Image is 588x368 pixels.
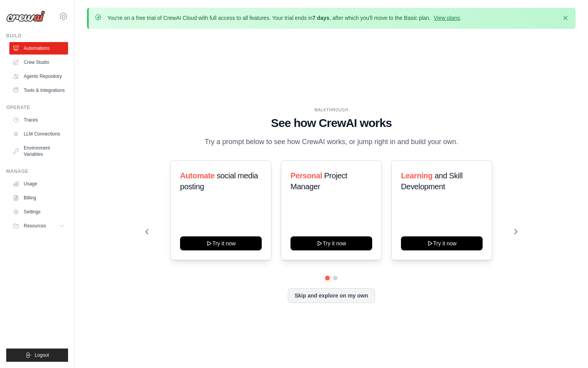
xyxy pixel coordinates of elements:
[201,136,462,148] p: Try a prompt below to see how CrewAI works, or jump right in and build your own.
[9,178,68,190] a: Usage
[401,171,432,180] span: Learning
[9,128,68,140] a: LLM Connections
[9,206,68,218] a: Settings
[9,220,68,232] button: Resources
[180,171,215,180] span: Automate
[180,236,262,250] button: Try it now
[6,11,45,22] img: Logo
[9,84,68,97] a: Tools & Integrations
[24,223,46,229] span: Resources
[6,349,68,362] button: Logout
[107,14,462,22] p: You're on a free trial of CrewAI Cloud with full access to all features. Your trial ends in , aft...
[9,70,68,83] a: Agents Repository
[180,171,258,191] span: social media posting
[6,33,68,39] div: Build
[290,236,372,250] button: Try it now
[290,171,322,180] span: Personal
[9,114,68,126] a: Traces
[9,142,68,160] a: Environment Variables
[434,15,460,21] a: View plans
[35,352,49,358] span: Logout
[145,116,518,130] h1: See how CrewAI works
[9,42,68,55] a: Automations
[290,171,347,191] span: Project Manager
[312,15,329,21] strong: 7 days
[9,192,68,204] a: Billing
[9,56,68,69] a: Crew Studio
[6,104,68,111] div: Operate
[288,288,374,303] button: Skip and explore on my own
[145,107,518,113] div: WALKTHROUGH
[549,331,588,368] iframe: Chat Widget
[401,171,462,191] span: and Skill Development
[6,168,68,174] div: Manage
[401,236,483,250] button: Try it now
